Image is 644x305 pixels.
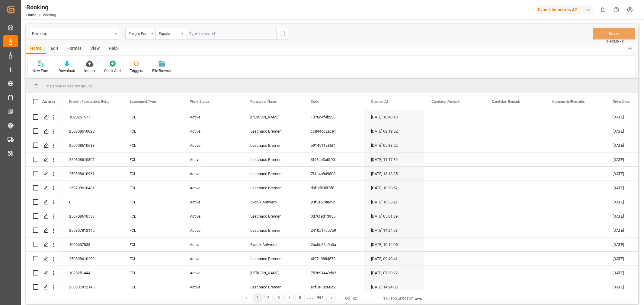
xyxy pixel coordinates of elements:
[364,124,424,138] div: [DATE] 08:19:52
[26,138,62,152] div: Press SPACE to select this row.
[431,99,460,104] span: Caretaker Remark
[26,280,62,294] div: Press SPACE to select this row.
[243,266,303,280] div: [PERSON_NAME]
[122,152,183,166] div: FCL
[183,209,243,223] div: Active
[62,152,122,166] div: 250808610807
[122,223,183,237] div: FCL
[84,68,95,74] div: Import
[122,266,183,280] div: FCL
[26,209,62,223] div: Press SPACE to select this row.
[613,99,630,104] span: Order Date
[303,138,364,152] div: e914511e86f4
[303,237,364,251] div: 2bc0c56a9a3a
[183,167,243,181] div: Active
[152,68,172,74] div: File Browser
[243,152,303,166] div: Leschaco Bremen
[183,152,243,166] div: Active
[62,252,122,266] div: 250808610299
[122,195,183,209] div: FCL
[62,124,122,138] div: 250808610028
[250,99,277,104] span: Forwarder Name
[122,167,183,181] div: FCL
[243,195,303,209] div: Evonik Antwerp
[364,110,424,124] div: [DATE] 10:43:10
[371,99,388,104] span: Created At
[383,296,422,302] div: 1 to 100 of 99197 rows
[536,5,594,14] div: Evonik Industries AG
[364,237,424,251] div: [DATE] 10:14:05
[26,3,56,12] div: Booking
[364,138,424,152] div: [DATE] 05:33:22
[307,296,313,300] div: ● ● ●
[303,181,364,195] div: d0f0d535f5f8
[186,28,276,39] input: Type to search
[69,99,110,104] span: Freight Forwarder's Reference No.
[32,30,113,37] div: Booking
[62,195,122,209] div: 0
[26,13,36,17] a: Home
[606,39,624,44] span: Ctrl/CMD + S
[264,294,272,302] div: 2
[104,68,121,74] div: Quick Add
[26,195,62,209] div: Press SPACE to select this row.
[190,99,210,104] span: Work Status
[130,99,156,104] span: Equipment Type
[26,44,46,54] div: Home
[364,252,424,266] div: [DATE] 09:49:41
[122,124,183,138] div: FCL
[345,295,356,301] div: Go To:
[62,209,122,223] div: 250708610538
[62,167,122,181] div: 250808610961
[243,138,303,152] div: Leschaco Bremen
[243,252,303,266] div: Leschaco Bremen
[159,30,179,36] div: Equals
[276,28,289,39] button: search button
[243,110,303,124] div: [PERSON_NAME]
[125,28,155,39] button: open menu
[183,195,243,209] div: Active
[303,209,364,223] div: 0d76f9d13955
[122,181,183,195] div: FCL
[86,44,104,54] div: View
[62,280,122,294] div: 250807812145
[104,44,122,54] div: Help
[130,68,143,74] div: Triggers
[183,223,243,237] div: Active
[536,4,596,15] button: Evonik Industries AG
[26,110,62,124] div: Press SPACE to select this row.
[243,167,303,181] div: Leschaco Bremen
[62,237,122,251] div: 4006637538
[183,124,243,138] div: Active
[610,3,623,17] button: Help Center
[26,223,62,237] div: Press SPACE to select this row.
[303,252,364,266] div: 4f97e0884879
[122,138,183,152] div: FCL
[303,223,364,237] div: 2410a17cb7b9
[303,110,364,124] div: 1070d4f4b236
[183,138,243,152] div: Active
[155,28,186,39] button: open menu
[122,237,183,251] div: FCL
[275,294,283,302] div: 3
[364,167,424,181] div: [DATE] 13:18:35
[303,167,364,181] div: 7f1e4b849803
[62,110,122,124] div: 1020251577
[316,294,324,302] div: 992
[59,68,75,74] div: Download
[46,84,93,88] span: Drag here to set row groups
[183,181,243,195] div: Active
[29,28,119,39] button: open menu
[243,181,303,195] div: Leschaco Bremen
[303,124,364,138] div: cc844cc2ace1
[243,209,303,223] div: Leschaco Bremen
[122,110,183,124] div: FCL
[364,223,424,237] div: [DATE] 14:24:03
[26,266,62,280] div: Press SPACE to select this row.
[122,209,183,223] div: FCL
[183,252,243,266] div: Active
[364,209,424,223] div: [DATE] 05:01:39
[122,252,183,266] div: FCL
[62,181,122,195] div: 250708610481
[254,294,261,302] div: 1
